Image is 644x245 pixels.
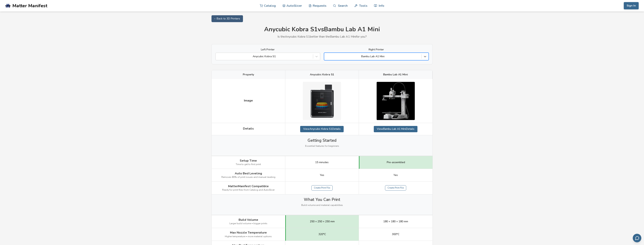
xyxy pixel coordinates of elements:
[310,220,335,223] span: 250 × 250 × 250 mm
[211,26,433,33] h1: Anycubic Kobra S1 vs Bambu Lab A1 Mini
[392,233,399,236] span: 300°C
[385,185,406,191] a: Create Print File
[300,126,344,132] a: ViewAnycubic Kobra S1Details
[624,2,639,9] button: Sign In
[311,185,333,191] a: Create Print File
[239,218,258,222] span: Build Volume
[318,233,326,236] span: 320°C
[230,231,267,234] span: Max Nozzle Temperature
[393,174,398,177] span: Yes
[387,161,405,164] span: Pre-assembled
[221,176,275,179] span: Removes 80% of print issues and manual leveling
[383,73,408,76] span: Bambu Lab A1 Mini
[377,82,415,120] img: Bambu Lab A1 Mini
[320,174,324,177] span: Yes
[303,82,341,120] img: Anycubic Kobra S1
[305,145,339,147] span: Essential features for beginners
[236,163,261,166] span: Time to get to first print
[215,48,320,51] label: Left Printer
[304,197,340,202] span: What You Can Print
[211,35,433,38] p: Is the Anycubic Kobra S1 better than the Bambu Lab A1 Mini for you?
[243,127,254,130] span: Details
[243,73,254,76] span: Property
[218,55,218,58] input: Anycubic Kobra S1
[633,234,641,242] button: Send feedback via email
[301,204,343,207] span: Build volume and material capabilities
[308,138,336,143] span: Getting Started
[244,99,253,102] span: Image
[235,172,262,175] span: Auto Bed Leveling
[374,126,417,132] a: ViewBambu Lab A1 MiniDetails
[228,185,269,188] span: MatterManifest Compatible
[315,161,329,164] span: 15 minutes
[222,189,275,191] span: Ready for print files from Catalog and AutoSlicer
[383,220,408,223] span: 180 × 180 × 180 mm
[324,48,429,51] label: Right Printer
[240,159,257,162] span: Setup Time
[12,3,47,8] span: Matter Manifest
[211,15,243,22] a: ← Back to 3D Printers
[225,235,272,238] span: Higher temperature = more material options
[310,73,334,76] span: Anycubic Kobra S1
[229,222,267,225] span: Larger build volume = bigger prints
